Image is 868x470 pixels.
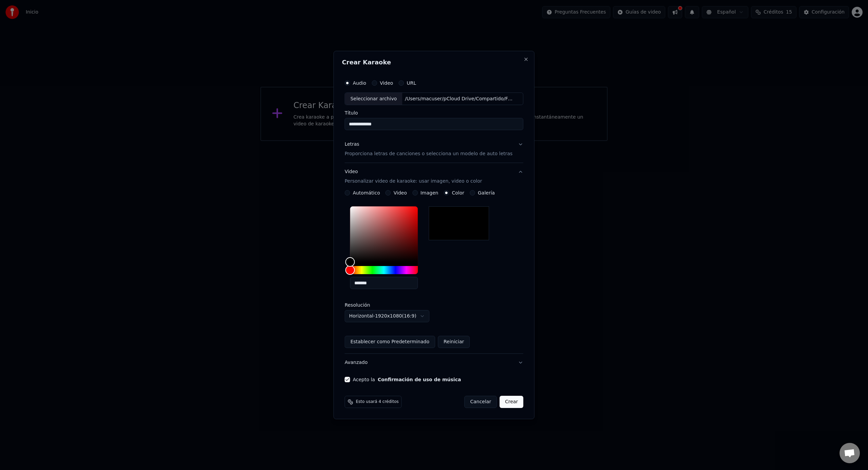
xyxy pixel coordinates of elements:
[356,399,398,405] span: Esto usará 4 créditos
[344,190,523,353] div: VideoPersonalizar video de karaoke: usar imagen, video o color
[438,336,470,348] button: Reiniciar
[344,111,523,116] label: Título
[344,136,523,163] button: LetrasProporciona letras de canciones o selecciona un modelo de auto letras
[344,163,523,190] button: VideoPersonalizar video de karaoke: usar imagen, video o color
[350,206,418,262] div: Color
[353,377,461,382] label: Acepto la
[344,169,482,185] div: Video
[344,178,482,185] p: Personalizar video de karaoke: usar imagen, video o color
[378,377,461,382] button: Acepto la
[353,81,366,85] label: Audio
[478,190,495,195] label: Galería
[350,266,418,274] div: Hue
[465,396,497,408] button: Cancelar
[344,336,435,348] button: Establecer como Predeterminado
[344,151,512,158] p: Proporciona letras de canciones o selecciona un modelo de auto letras
[380,81,393,85] label: Video
[353,190,380,195] label: Automático
[342,59,526,65] h2: Crear Karaoke
[499,396,523,408] button: Crear
[345,93,402,105] div: Seleccionar archivo
[452,190,465,195] label: Color
[407,81,416,85] label: URL
[344,141,359,148] div: Letras
[344,354,523,371] button: Avanzado
[420,190,438,195] label: Imagen
[394,190,407,195] label: Video
[402,96,517,102] div: /Users/macuser/pCloud Drive/Compartido/Feeling Studios - [PERSON_NAME]/01 [PERSON_NAME]/Audios/WA...
[344,303,412,307] label: Resolución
